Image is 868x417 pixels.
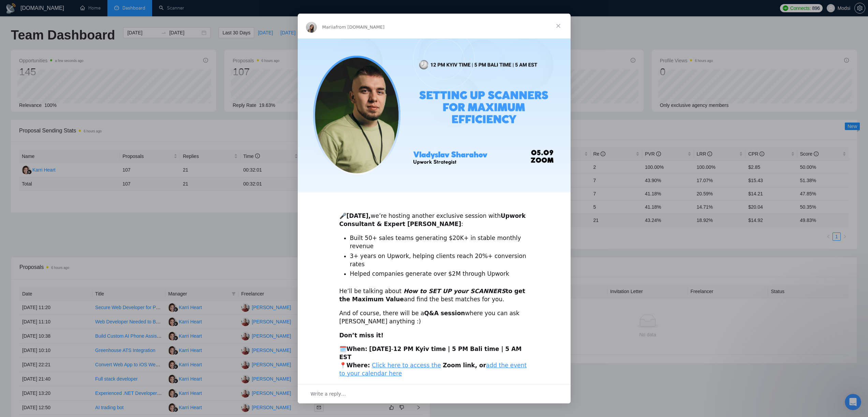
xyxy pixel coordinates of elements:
[339,332,384,339] b: Don’t miss it!
[347,212,371,219] b: [DATE],
[546,14,571,38] span: Close
[372,362,441,369] a: Click here to access the
[350,234,529,251] li: Built 50+ sales teams generating $20K+ in stable monthly revenue
[339,346,522,360] b: 12 PM Kyiv time | 5 PM Bali time | 5 AM EST
[347,346,367,352] b: When:
[336,25,384,30] span: from [DOMAIN_NAME]
[424,310,465,317] b: Q&A session
[339,212,526,227] b: Upwork Consultant & Expert [PERSON_NAME]
[443,362,486,369] b: Zoom link, or
[350,252,529,269] li: 3+ years on Upwork, helping clients reach 20%+ conversion rates
[339,362,527,377] a: add the event to your calendar here
[369,346,391,352] b: [DATE]
[306,22,317,33] img: Profile image for Mariia
[311,389,346,398] span: Write a reply…
[339,287,529,304] div: He’ll be talking about and find the best matches for you.
[403,288,505,294] i: How to SET UP your SCANNERS
[339,309,529,326] div: And of course, there will be a where you can ask [PERSON_NAME] anything :)
[347,362,370,369] b: Where:
[350,270,529,278] li: Helped companies generate over $2M through Upwork
[339,204,529,228] div: 🎤 we’re hosting another exclusive session with :
[298,384,571,403] div: Open conversation and reply
[322,25,336,30] span: Mariia
[339,288,525,303] b: to get the Maximum Value
[339,345,529,378] div: 🗓️ - 📍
